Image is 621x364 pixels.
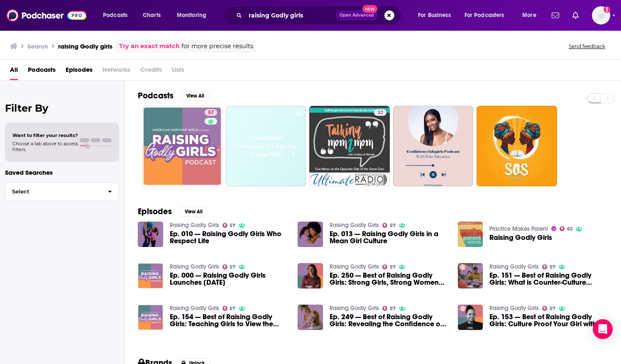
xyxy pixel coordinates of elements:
span: 32 [377,109,383,117]
img: Ep. 013 — Raising Godly Girls in a Mean Girl Culture [298,222,323,247]
span: 57 [208,109,214,117]
span: for more precise results [181,42,253,51]
a: Ep. 249 — Best of Raising Godly Girls: Revealing the Confidence of Christ to Your Daughter [330,313,448,327]
a: Raising Godly Girls [170,222,219,229]
a: 32 [374,109,386,116]
a: Episodes [66,63,93,80]
button: open menu [412,9,461,22]
img: Ep. 010 — Raising Godly Girls Who Respect Life [138,222,163,247]
a: Raising Godly Girls [489,305,539,312]
a: 57 [542,306,555,311]
a: Try an exact match [119,42,180,51]
img: Ep. 249 — Best of Raising Godly Girls: Revealing the Confidence of Christ to Your Daughter [298,305,323,330]
button: Show profile menu [592,6,610,24]
img: User Profile [592,6,610,24]
a: 57 [382,223,396,228]
span: New [362,5,377,13]
a: Show notifications dropdown [548,8,562,22]
span: 57 [230,224,235,227]
a: Podchaser - Follow, Share and Rate Podcasts [7,7,86,23]
span: Want to filter your results? [12,132,78,138]
h2: Episodes [138,206,172,217]
span: 57 [390,307,396,310]
span: Select [5,189,101,194]
a: Ep. 010 — Raising Godly Girls Who Respect Life [170,230,288,244]
span: Monitoring [177,10,206,21]
button: open menu [516,9,547,22]
span: 57 [230,307,235,310]
a: Ep. 000 — Raising Godly Girls Launches January 1, 2024 [170,272,288,286]
button: open menu [459,9,516,22]
a: Raising Godly Girls [489,263,539,270]
button: Send feedback [566,43,608,50]
button: View All [180,91,210,101]
span: 57 [390,224,396,227]
a: PodcastsView All [138,90,210,101]
span: Logged in as ShellB [592,6,610,24]
h2: Filter By [5,102,119,114]
button: open menu [171,9,217,22]
span: 57 [390,265,396,269]
a: 57 [222,306,236,311]
a: Charts [137,9,166,22]
button: Select [5,182,119,201]
img: Ep. 250 — Best of Raising Godly Girls: Strong Girls, Strong Women with Sarah Stonestreet [298,263,323,288]
span: Ep. 000 — Raising Godly Girls Launches [DATE] [170,272,288,286]
img: Ep. 151 — Best of Raising Godly Girls: What is Counter-Culture Parenting? [458,263,483,288]
img: Ep. 000 — Raising Godly Girls Launches January 1, 2024 [138,263,163,288]
a: Ep. 153 — Best of Raising Godly Girls: Culture Proof Your Girl with Meeke Addison [489,313,608,327]
img: Ep. 153 — Best of Raising Godly Girls: Culture Proof Your Girl with Meeke Addison [458,305,483,330]
img: Raising Godly Girls [458,222,483,247]
a: Podcasts [28,63,56,80]
a: 32 [309,106,390,186]
a: Raising Godly Girls [170,263,219,270]
a: 57 [382,264,396,269]
a: Ep. 151 — Best of Raising Godly Girls: What is Counter-Culture Parenting? [489,272,608,286]
button: open menu [97,9,138,22]
span: More [522,10,536,21]
a: Raising Godly Girls [489,234,552,241]
div: Search podcasts, credits, & more... [230,6,409,25]
input: Search podcasts, credits, & more... [245,9,336,22]
a: Ep. 154 — Best of Raising Godly Girls: Teaching Girls to View the World Biblically [170,313,288,327]
a: 57 [382,306,396,311]
span: Credits [140,63,162,80]
a: 57 [222,223,236,228]
span: 62 [567,227,572,231]
span: Choose a tab above to access filters. [12,141,78,152]
a: Practice Makes Parent [489,225,548,232]
svg: Add a profile image [604,6,610,13]
span: Networks [103,63,130,80]
span: For Podcasters [465,10,504,21]
p: Saved Searches [5,169,119,176]
img: Ep. 154 — Best of Raising Godly Girls: Teaching Girls to View the World Biblically [138,305,163,330]
span: 57 [230,265,235,269]
span: Lists [172,63,184,80]
span: Open Advanced [340,13,374,17]
a: 57 [142,106,222,186]
span: Ep. 249 — Best of Raising Godly Girls: Revealing the Confidence of [DEMOGRAPHIC_DATA] to Your Dau... [330,313,448,327]
button: View All [178,207,208,217]
a: Raising Godly Girls [330,305,379,312]
h3: raising Godly girls [58,42,112,50]
div: Open Intercom Messenger [593,319,613,339]
button: Open AdvancedNew [336,10,378,20]
span: 57 [550,265,555,269]
span: Ep. 013 — Raising Godly Girls in a Mean Girl Culture [330,230,448,244]
a: All [10,63,18,80]
a: Raising Godly Girls [330,222,379,229]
